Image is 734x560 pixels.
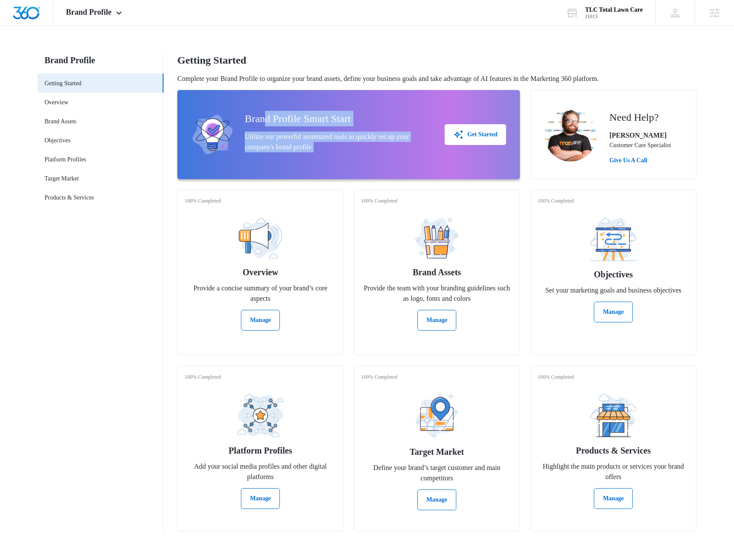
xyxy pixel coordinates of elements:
a: 100% CompletedBrand AssetsProvide the team with your branding guidelines such as logo, fonts and ... [354,190,520,355]
p: Provide a concise summary of your brand’s core aspects [185,283,336,304]
p: 100% Completed [361,197,397,205]
h2: Brand Assets [413,266,461,279]
p: 100% Completed [538,373,574,381]
h2: Objectives [594,268,633,281]
p: 100% Completed [361,373,397,381]
a: Give Us A Call [609,156,671,165]
p: Complete your Brand Profile to organize your brand assets, define your business goals and take ad... [177,74,696,84]
button: Manage [417,310,456,331]
a: 100% CompletedTarget MarketDefine your brand’s target customer and main competitorsManage [354,366,520,531]
a: Brand Assets [45,117,77,126]
button: Get Started [445,124,506,145]
p: Provide the team with your branding guidelines such as logo, fonts and colors [361,283,513,304]
p: Customer Care Specialist [609,141,671,150]
p: [PERSON_NAME] [609,130,671,141]
p: 100% Completed [538,197,574,205]
p: 100% Completed [185,197,221,205]
p: Add your social media profiles and other digital platforms [185,461,336,482]
button: Manage [594,302,633,322]
a: Target Market [45,174,79,183]
h2: Need Help? [609,109,671,125]
a: Products & Services [45,193,94,202]
button: Manage [241,310,280,331]
h2: Platform Profiles [229,444,292,457]
h2: Overview [243,266,278,279]
img: Nigel Ticknor [545,109,596,161]
div: Get Started [453,129,497,140]
p: Define your brand’s target customer and main competitors [361,463,513,483]
a: 100% CompletedObjectivesSet your marketing goals and business objectivesManage [530,190,696,355]
a: 100% CompletedOverviewProvide a concise summary of your brand’s core aspectsManage [177,190,343,355]
a: 100% CompletedProducts & ServicesHighlight the main products or services your brand offersManage [530,366,696,531]
h2: Brand Profile [38,54,163,67]
div: account name [585,6,643,13]
div: account id [585,13,643,19]
h2: Target Market [410,445,464,458]
p: Set your marketing goals and business objectives [545,285,682,296]
p: Utilize our powerful automated tools to quickly set up your company's brand profile. [245,132,431,152]
a: 100% CompletedPlatform ProfilesAdd your social media profiles and other digital platformsManage [177,366,343,531]
a: Getting Started [45,79,81,88]
h2: Products & Services [576,444,651,457]
span: Brand Profile [66,8,112,17]
a: Overview [45,98,68,107]
a: Objectives [45,136,71,145]
button: Manage [594,488,633,509]
button: Manage [241,488,280,509]
a: Platform Profiles [45,155,86,164]
p: Highlight the main products or services your brand offers [538,461,689,482]
h1: Getting Started [177,54,246,67]
h2: Brand Profile Smart Start [245,111,431,126]
p: 100% Completed [185,373,221,381]
button: Manage [417,489,456,510]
